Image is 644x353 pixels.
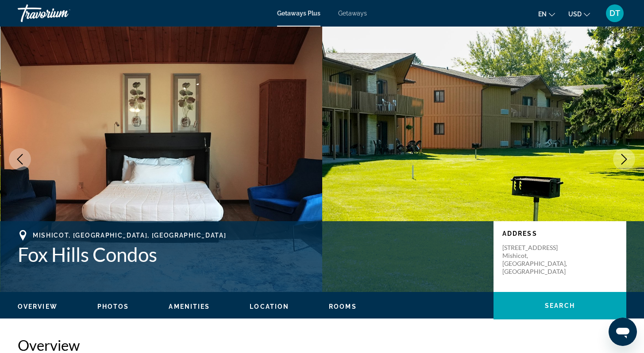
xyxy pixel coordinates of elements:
h1: Fox Hills Condos [18,243,485,266]
span: Mishicot, [GEOGRAPHIC_DATA], [GEOGRAPHIC_DATA] [33,232,226,239]
button: Previous image [9,148,31,170]
span: Photos [97,303,129,310]
p: [STREET_ADDRESS] Mishicot, [GEOGRAPHIC_DATA], [GEOGRAPHIC_DATA] [502,244,573,276]
p: Address [502,230,617,237]
iframe: Button to launch messaging window [609,318,637,346]
button: Photos [97,303,129,311]
button: Location [250,303,289,311]
button: Amenities [169,303,210,311]
a: Getaways [338,10,367,17]
button: Overview [18,303,58,311]
span: DT [609,9,620,18]
button: Change language [538,8,555,20]
span: Rooms [329,303,357,310]
button: Rooms [329,303,357,311]
button: User Menu [603,4,626,23]
a: Travorium [18,2,106,25]
button: Next image [613,148,635,170]
span: Overview [18,303,58,310]
span: Location [250,303,289,310]
button: Search [494,292,626,319]
span: USD [568,11,582,18]
span: Amenities [169,303,210,310]
span: Search [545,302,575,309]
button: Change currency [568,8,590,20]
span: en [538,11,547,18]
a: Getaways Plus [277,10,320,17]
